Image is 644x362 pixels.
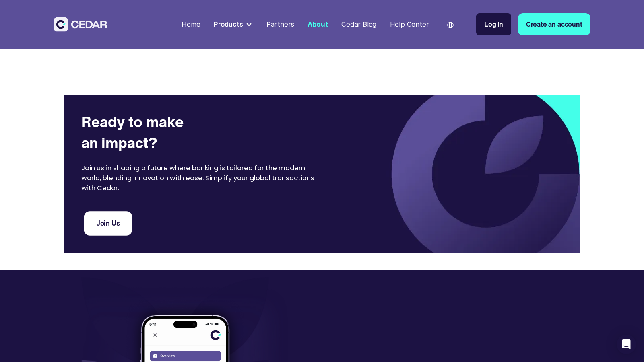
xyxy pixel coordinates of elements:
div: Log in [484,19,503,29]
div: Products [211,16,256,33]
div: Products [214,19,243,29]
a: About [304,15,331,33]
div: Open Intercom Messenger [617,335,636,354]
a: Help Center [386,15,432,33]
a: Cedar Blog [338,15,380,33]
p: Join us in shaping a future where banking is tailored for the modern world, blending innovation w... [81,163,322,193]
a: Create an account [518,13,590,35]
img: world icon [447,22,454,28]
div: Home [182,19,200,29]
a: Home [178,15,204,33]
a: Log in [476,13,511,35]
div: Cedar Blog [341,19,376,29]
div: Help Center [390,19,429,29]
a: Partners [263,15,297,33]
h4: Ready to make an impact? [81,111,322,153]
a: Join Us [84,211,132,235]
div: About [308,19,328,29]
div: Partners [266,19,294,29]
